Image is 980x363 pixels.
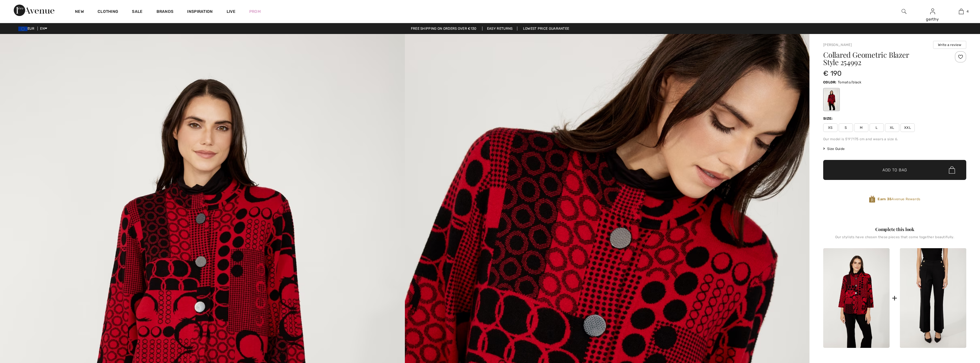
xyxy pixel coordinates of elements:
span: S [839,123,853,132]
a: Prom [249,9,261,15]
div: Tomato/black [824,89,839,110]
img: Collared Geometric Blazer Style 254992 [823,248,890,348]
span: XS [823,123,838,132]
img: Bag.svg [949,166,955,174]
div: gerthy [918,16,947,22]
a: Sign In [930,9,935,14]
div: Our model is 5'9"/175 cm and wears a size 6. [823,137,966,142]
span: L [870,123,884,132]
img: My Info [930,8,935,15]
span: XXL [900,123,915,132]
span: 4 [967,9,969,14]
span: M [854,123,868,132]
a: 4 [947,8,975,15]
span: EUR [18,27,37,31]
img: search the website [902,8,906,15]
div: + [892,292,897,304]
span: XL [885,123,899,132]
a: New [75,9,84,15]
strong: Earn 35 [878,197,892,201]
a: Easy Returns [482,27,518,31]
span: Color: [823,80,837,84]
img: Avenue Rewards [869,195,875,203]
a: Lowest Price Guarantee [518,27,574,31]
a: Clothing [98,9,118,15]
div: Our stylists have chosen these pieces that come together beautifully. [823,235,966,244]
span: EN [40,27,47,31]
span: Avenue Rewards [878,196,920,202]
img: 1ère Avenue [14,5,54,16]
a: Sale [132,9,142,15]
button: Write a review [933,41,966,49]
img: Euro [18,27,27,31]
a: Free shipping on orders over €130 [406,27,481,31]
img: High-Waisted Formal Trousers Style 254920 [900,248,966,348]
span: Inspiration [187,9,213,15]
span: € 190 [823,69,842,77]
a: [PERSON_NAME] [823,43,852,47]
span: Tomato/black [838,80,862,84]
span: Size Guide [823,146,845,151]
button: Add to Bag [823,160,966,180]
h1: Collared Geometric Blazer Style 254992 [823,51,943,66]
span: Add to Bag [882,167,907,173]
img: My Bag [959,8,964,15]
a: Live [227,9,235,15]
a: Brands [157,9,174,15]
div: Size: [823,116,834,121]
div: Complete this look [823,226,966,233]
